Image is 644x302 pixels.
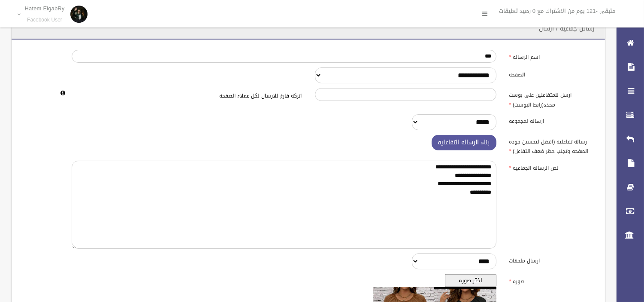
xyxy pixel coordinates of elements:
[503,274,600,286] label: صوره
[25,5,65,12] p: Hatem ElgabRy
[503,135,600,156] label: رساله تفاعليه (افضل لتحسين جوده الصفحه وتجنب حظر ضعف التفاعل)
[445,274,496,287] button: اختر صوره
[503,50,600,62] label: اسم الرساله
[503,67,600,79] label: الصفحه
[503,253,600,265] label: ارسال ملحقات
[432,135,496,151] button: بناء الرساله التفاعليه
[503,161,600,173] label: نص الرساله الجماعيه
[25,17,65,23] small: Facebook User
[72,93,302,99] h6: اتركه فارغ للارسال لكل عملاء الصفحه
[503,88,600,110] label: ارسل للمتفاعلين على بوست محدد(رابط البوست)
[503,114,600,126] label: ارساله لمجموعه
